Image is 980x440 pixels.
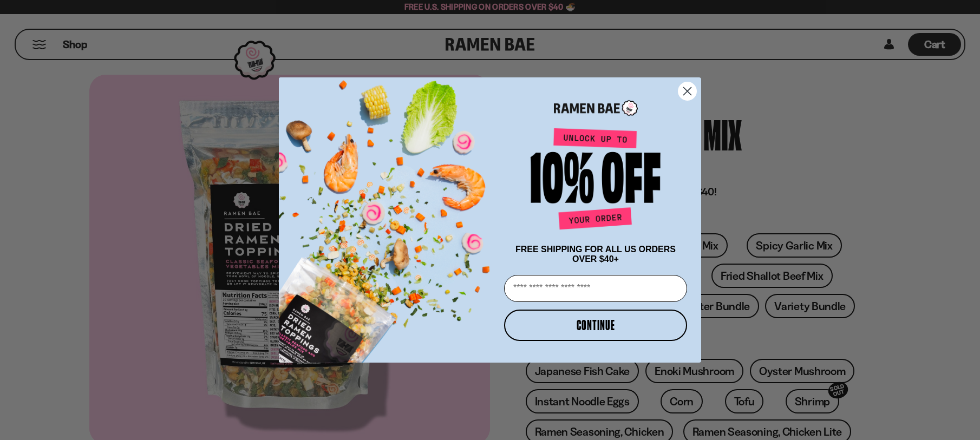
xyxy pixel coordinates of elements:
button: Close dialog [678,82,697,101]
img: Ramen Bae Logo [554,99,638,117]
img: ce7035ce-2e49-461c-ae4b-8ade7372f32c.png [279,68,500,363]
span: FREE SHIPPING FOR ALL US ORDERS OVER $40+ [515,245,676,264]
button: CONTINUE [504,310,687,341]
img: Unlock up to 10% off [528,128,663,234]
